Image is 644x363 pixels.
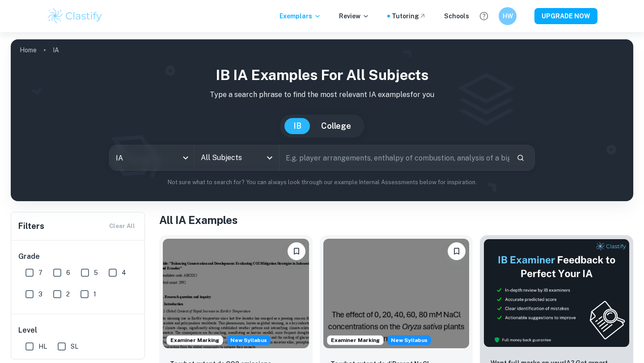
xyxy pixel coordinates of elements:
a: Home [20,44,37,56]
span: New Syllabus [227,335,271,345]
h1: IB IA examples for all subjects [18,64,626,86]
h1: All IA Examples [159,212,633,228]
a: Schools [444,11,469,21]
button: HW [499,7,517,25]
span: 7 [38,268,42,278]
p: Type a search phrase to find the most relevant IA examples for you [18,89,626,100]
div: Starting from the May 2026 session, the ESS IA requirements have changed. We created this exempla... [387,335,431,345]
span: New Syllabus [387,335,431,345]
button: Open [263,152,276,164]
span: 5 [94,268,98,278]
button: Bookmark [448,242,466,260]
button: Bookmark [288,242,305,260]
button: College [312,118,360,134]
span: 2 [66,289,70,299]
div: Starting from the May 2026 session, the ESS IA requirements have changed. We created this exempla... [227,335,271,345]
span: SL [71,342,78,351]
button: UPGRADE NOW [534,8,597,24]
span: 1 [93,289,96,299]
img: Clastify logo [47,7,103,25]
button: Search [513,150,528,165]
span: 6 [66,268,70,278]
a: Tutoring [392,11,426,21]
p: Exemplars [280,11,321,21]
span: 4 [122,268,126,278]
img: ESS IA example thumbnail: To what extent do CO2 emissions contribu [163,239,309,348]
span: Examiner Marking [167,336,223,344]
input: E.g. player arrangements, enthalpy of combustion, analysis of a big city... [280,145,509,170]
span: HL [38,342,47,351]
p: Review [339,11,369,21]
span: 3 [38,289,42,299]
img: ESS IA example thumbnail: To what extent do diPerent NaCl concentr [323,239,470,348]
h6: HW [503,11,513,21]
p: IA [53,45,59,55]
h6: Grade [18,251,138,262]
button: Help and Feedback [476,8,491,24]
h6: Filters [18,220,44,232]
span: Examiner Marking [327,336,383,344]
h6: Level [18,325,138,336]
img: Thumbnail [483,239,630,347]
img: profile cover [11,39,633,201]
button: IB [284,118,310,134]
p: Not sure what to search for? You can always look through our example Internal Assessments below f... [18,178,626,187]
div: IA [110,145,194,170]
